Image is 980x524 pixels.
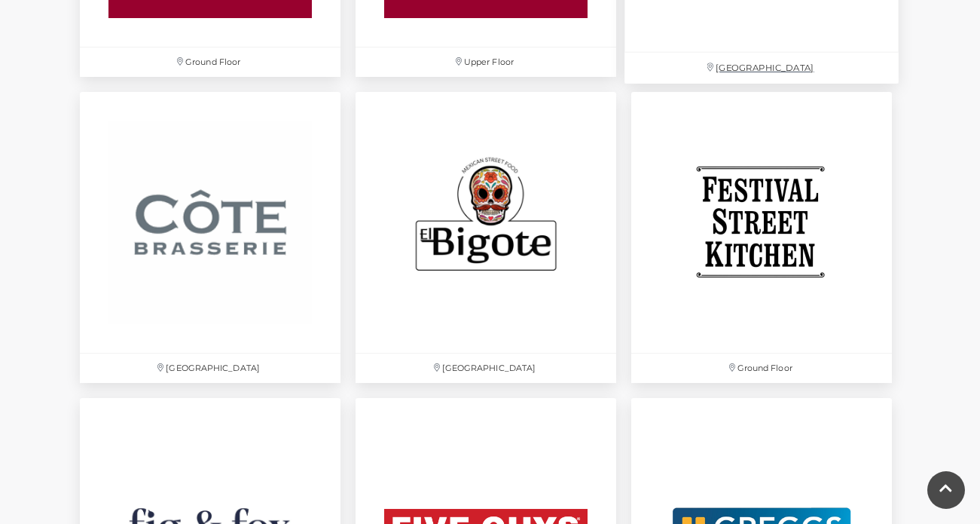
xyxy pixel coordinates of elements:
[624,53,899,84] p: [GEOGRAPHIC_DATA]
[631,354,892,383] p: Ground Floor
[624,84,899,391] a: Ground Floor
[72,84,348,391] a: [GEOGRAPHIC_DATA]
[80,354,340,383] p: [GEOGRAPHIC_DATA]
[80,47,340,77] p: Ground Floor
[356,354,616,383] p: [GEOGRAPHIC_DATA]
[348,84,624,391] a: [GEOGRAPHIC_DATA]
[356,47,616,77] p: Upper Floor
